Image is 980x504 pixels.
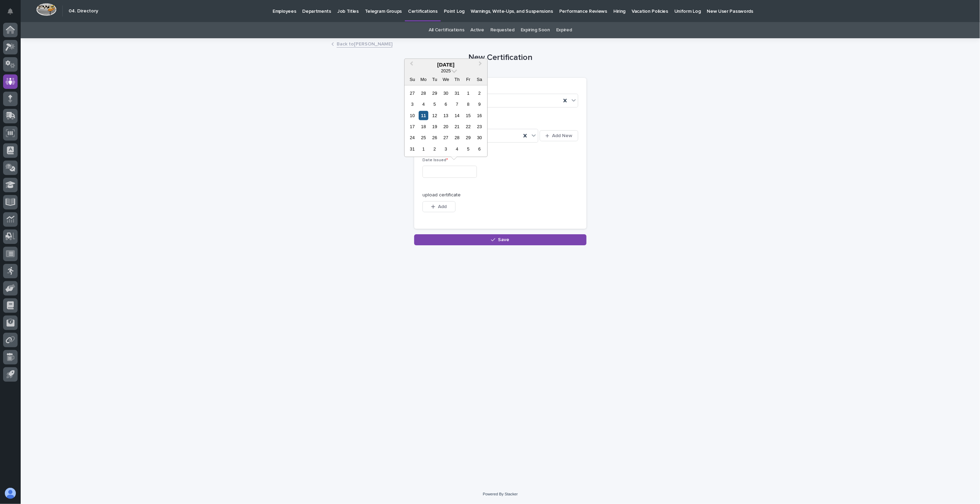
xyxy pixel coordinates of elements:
a: Powered By Stacker [483,492,518,496]
div: Choose Friday, August 22nd, 2025 [463,122,473,131]
div: Choose Sunday, August 3rd, 2025 [408,100,417,109]
div: Choose Wednesday, August 13th, 2025 [441,111,450,120]
div: Choose Sunday, August 17th, 2025 [408,122,417,131]
div: Tu [430,74,439,84]
div: Choose Monday, August 4th, 2025 [419,100,428,109]
div: Sa [475,74,484,84]
div: Choose Tuesday, August 26th, 2025 [430,133,439,142]
button: Next Month [476,59,487,70]
div: Choose Saturday, August 9th, 2025 [475,100,484,109]
div: Choose Wednesday, August 20th, 2025 [441,122,450,131]
div: Choose Sunday, July 27th, 2025 [408,88,417,97]
a: Expired [556,22,572,38]
div: Choose Tuesday, August 19th, 2025 [430,122,439,131]
button: Previous Month [405,59,416,70]
div: Choose Friday, August 1st, 2025 [463,88,473,97]
div: Choose Thursday, July 31st, 2025 [452,88,462,97]
div: [DATE] [405,61,487,68]
div: Mo [419,74,428,84]
button: Notifications [3,4,18,19]
div: Choose Friday, August 29th, 2025 [463,133,473,142]
div: Choose Thursday, August 14th, 2025 [452,111,462,120]
div: Choose Monday, July 28th, 2025 [419,88,428,97]
div: Choose Saturday, September 6th, 2025 [475,144,484,154]
div: Choose Sunday, August 10th, 2025 [408,111,417,120]
span: Add [438,204,447,209]
span: 2025 [441,68,451,73]
div: Choose Friday, August 15th, 2025 [463,111,473,120]
h2: 04. Directory [69,8,98,14]
div: Choose Wednesday, August 27th, 2025 [441,133,450,142]
img: Workspace Logo [36,3,57,16]
div: Th [452,74,462,84]
button: Add [422,201,456,212]
div: Choose Wednesday, September 3rd, 2025 [441,144,450,154]
button: Add New [540,130,578,141]
a: Back to[PERSON_NAME] [337,40,392,48]
div: month 2025-08 [407,88,485,155]
div: Choose Monday, August 25th, 2025 [419,133,428,142]
div: Choose Friday, September 5th, 2025 [463,144,473,154]
div: Choose Saturday, August 2nd, 2025 [475,88,484,97]
div: Choose Friday, August 8th, 2025 [463,100,473,109]
div: We [441,74,450,84]
button: users-avatar [3,486,18,501]
p: upload certificate [422,192,578,199]
div: Choose Tuesday, August 5th, 2025 [430,100,439,109]
div: Choose Sunday, August 24th, 2025 [408,133,417,142]
div: Choose Tuesday, September 2nd, 2025 [430,144,439,154]
div: Choose Tuesday, July 29th, 2025 [430,88,439,97]
div: Choose Saturday, August 23rd, 2025 [475,122,484,131]
div: Choose Wednesday, August 6th, 2025 [441,100,450,109]
div: Choose Thursday, August 28th, 2025 [452,133,462,142]
span: Add New [552,133,572,138]
div: Choose Monday, September 1st, 2025 [419,144,428,154]
div: Choose Tuesday, August 12th, 2025 [430,111,439,120]
div: Choose Sunday, August 31st, 2025 [408,144,417,154]
h1: New Certification [414,53,586,63]
span: Save [498,237,510,242]
div: Choose Wednesday, July 30th, 2025 [441,88,450,97]
a: Expiring Soon [521,22,550,38]
a: Requested [490,22,514,38]
button: Save [414,234,586,245]
div: Su [408,74,417,84]
div: Choose Thursday, August 21st, 2025 [452,122,462,131]
div: Choose Thursday, September 4th, 2025 [452,144,462,154]
div: Notifications [9,8,18,19]
div: Choose Monday, August 18th, 2025 [419,122,428,131]
a: All Certifications [429,22,464,38]
a: Active [471,22,484,38]
div: Choose Saturday, August 30th, 2025 [475,133,484,142]
div: Choose Thursday, August 7th, 2025 [452,100,462,109]
div: Choose Saturday, August 16th, 2025 [475,111,484,120]
div: Fr [463,74,473,84]
div: Choose Monday, August 11th, 2025 [419,111,428,120]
